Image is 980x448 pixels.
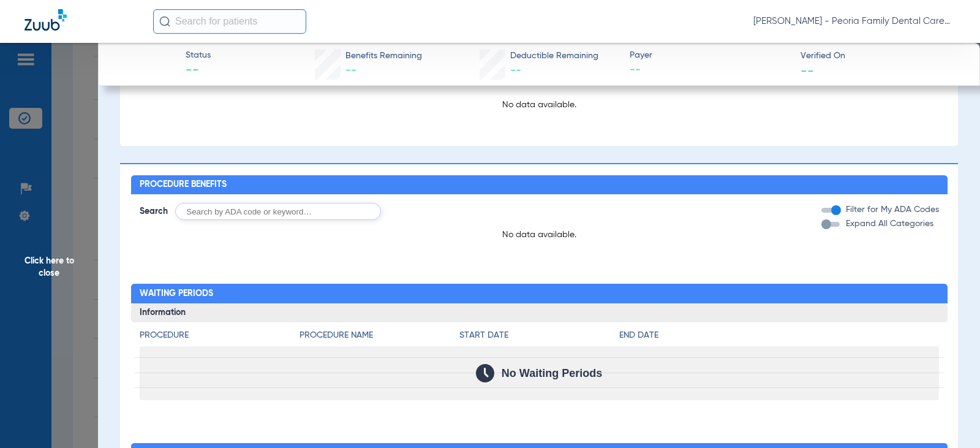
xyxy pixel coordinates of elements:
[140,99,939,111] p: No data available.
[630,63,790,78] span: --
[140,329,300,342] h4: Procedure
[300,329,459,346] app-breakdown-title: Procedure Name
[24,9,67,31] img: Zuub Logo
[502,367,602,379] span: No Waiting Periods
[801,50,960,63] span: Verified On
[131,229,948,241] p: No data available.
[186,49,211,62] span: Status
[159,16,170,27] img: Search Icon
[300,329,459,342] h4: Procedure Name
[459,329,619,346] app-breakdown-title: Start Date
[459,329,619,342] h4: Start Date
[801,64,814,77] span: --
[476,364,494,382] img: Calendar
[630,49,790,62] span: Payer
[846,219,933,228] span: Expand All Categories
[131,175,948,195] h2: Procedure Benefits
[345,50,422,63] span: Benefits Remaining
[153,9,306,34] input: Search for patients
[510,50,598,63] span: Deductible Remaining
[186,63,211,80] span: --
[175,203,381,220] input: Search by ADA code or keyword…
[753,15,956,28] span: [PERSON_NAME] - Peoria Family Dental Care
[131,284,948,303] h2: Waiting Periods
[345,65,356,76] span: --
[843,203,939,216] label: Filter for My ADA Codes
[140,329,300,346] app-breakdown-title: Procedure
[140,205,168,218] span: Search
[131,303,948,323] h3: Information
[619,329,939,342] h4: End Date
[619,329,939,346] app-breakdown-title: End Date
[510,65,521,76] span: --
